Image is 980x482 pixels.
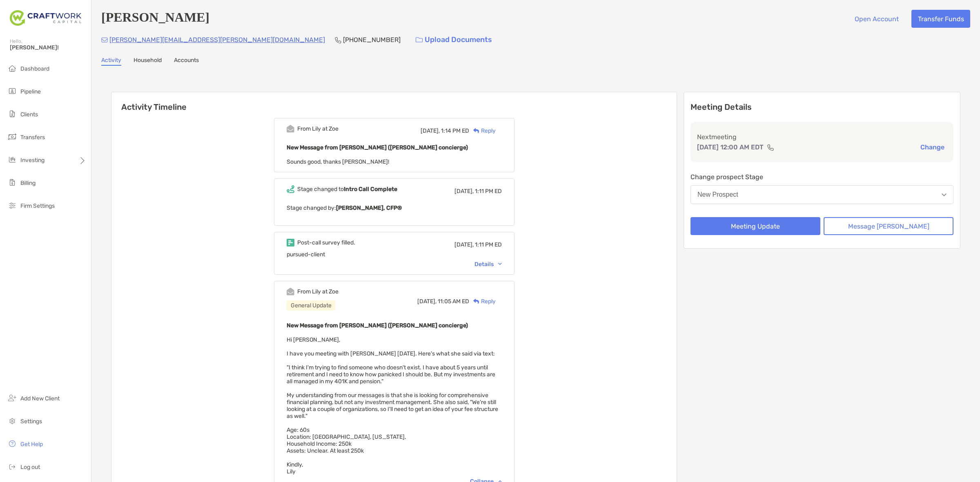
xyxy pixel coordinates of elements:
[473,299,479,304] img: Reply icon
[20,111,38,118] span: Clients
[20,65,49,72] span: Dashboard
[287,288,294,295] img: Event icon
[20,418,42,425] span: Settings
[7,200,17,210] img: firm-settings icon
[697,132,947,142] p: Next meeting
[767,144,774,151] img: communication type
[475,188,502,195] span: 1:11 PM ED
[287,336,498,475] span: Hi [PERSON_NAME], I have you meeting with [PERSON_NAME] [DATE]. Here's what she said via text: "I...
[287,251,325,258] span: pursued-client
[690,217,820,235] button: Meeting Update
[697,191,738,198] div: New Prospect
[10,44,86,51] span: [PERSON_NAME]!
[438,298,469,305] span: 11:05 AM ED
[469,127,496,135] div: Reply
[454,241,474,248] span: [DATE],
[20,464,40,471] span: Log out
[911,10,970,28] button: Transfer Funds
[7,393,17,403] img: add_new_client icon
[469,297,496,306] div: Reply
[498,263,502,265] img: Chevron icon
[690,185,953,204] button: New Prospect
[344,186,397,193] b: Intro Call Complete
[454,188,474,195] span: [DATE],
[7,132,17,142] img: transfers icon
[287,158,389,165] span: Sounds good, thanks [PERSON_NAME]!
[101,57,121,66] a: Activity
[410,31,497,49] a: Upload Documents
[421,127,440,134] span: [DATE],
[473,128,479,133] img: Reply icon
[287,185,294,193] img: Event icon
[134,57,162,66] a: Household
[336,204,402,211] b: [PERSON_NAME], CFP®
[20,202,55,209] span: Firm Settings
[7,439,17,449] img: get-help icon
[697,142,764,152] p: [DATE] 12:00 AM EDT
[174,57,199,66] a: Accounts
[111,92,677,112] h6: Activity Timeline
[297,125,339,132] div: From Lily at Zoe
[7,109,17,119] img: clients icon
[690,102,953,112] p: Meeting Details
[20,157,45,164] span: Investing
[335,37,341,43] img: Phone Icon
[10,3,81,33] img: Zoe Logo
[287,322,468,329] b: New Message from [PERSON_NAME] ([PERSON_NAME] concierge)
[441,127,469,134] span: 1:14 PM ED
[297,239,355,246] div: Post-call survey filled.
[942,193,947,196] img: Open dropdown arrow
[297,186,397,193] div: Stage changed to
[7,416,17,426] img: settings icon
[297,288,339,295] div: From Lily at Zoe
[287,125,294,133] img: Event icon
[109,35,325,45] p: [PERSON_NAME][EMAIL_ADDRESS][PERSON_NAME][DOMAIN_NAME]
[20,88,41,95] span: Pipeline
[824,217,953,235] button: Message [PERSON_NAME]
[7,178,17,187] img: billing icon
[287,300,336,311] div: General Update
[7,86,17,96] img: pipeline icon
[417,298,437,305] span: [DATE],
[7,155,17,164] img: investing icon
[20,180,36,187] span: Billing
[101,38,108,42] img: Email Icon
[475,241,502,248] span: 1:11 PM ED
[20,395,60,402] span: Add New Client
[343,35,401,45] p: [PHONE_NUMBER]
[7,462,17,471] img: logout icon
[101,10,209,28] h4: [PERSON_NAME]
[690,172,953,182] p: Change prospect Stage
[287,144,468,151] b: New Message from [PERSON_NAME] ([PERSON_NAME] concierge)
[474,261,502,268] div: Details
[287,203,502,213] p: Stage changed by:
[918,143,947,151] button: Change
[848,10,905,28] button: Open Account
[287,239,294,247] img: Event icon
[416,37,423,43] img: button icon
[20,134,45,141] span: Transfers
[20,441,43,448] span: Get Help
[7,63,17,73] img: dashboard icon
